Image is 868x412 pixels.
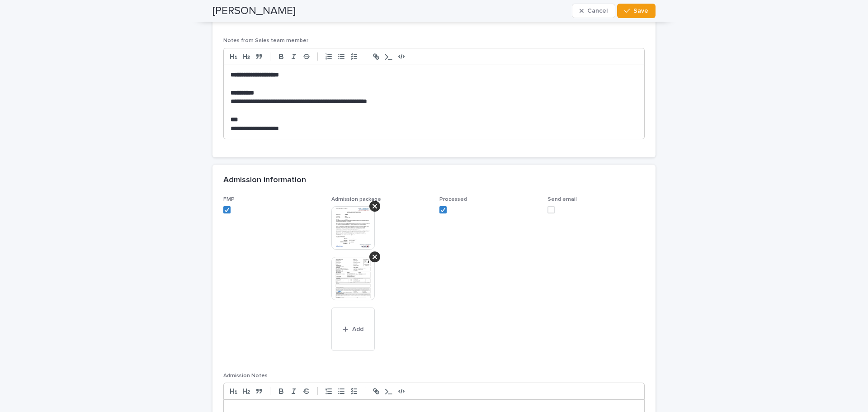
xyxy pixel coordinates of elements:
[439,197,467,202] span: Processed
[572,4,615,18] button: Cancel
[331,197,381,202] span: Admission package
[331,308,375,351] button: Add
[547,197,577,202] span: Send email
[223,197,235,202] span: FMP
[617,4,656,18] button: Save
[633,8,648,14] span: Save
[223,175,306,185] h2: Admission information
[223,373,268,379] span: Admission Notes
[223,38,308,43] span: Notes from Sales team member
[352,326,363,332] span: Add
[587,8,608,14] span: Cancel
[212,5,296,18] h2: [PERSON_NAME]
